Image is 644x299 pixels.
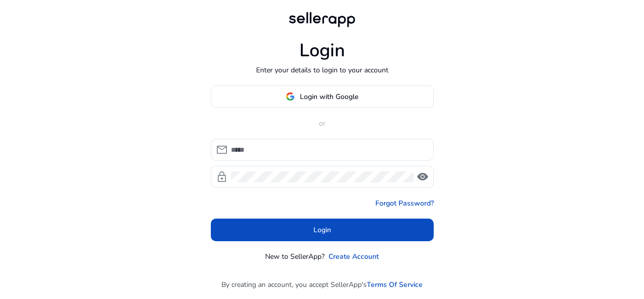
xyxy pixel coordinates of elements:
p: New to SellerApp? [265,251,325,262]
span: mail [216,144,228,156]
p: Enter your details to login to your account [256,65,388,75]
a: Forgot Password? [375,198,434,209]
a: Create Account [329,251,379,262]
span: Login with Google [300,91,358,102]
span: visibility [417,171,429,183]
img: google-logo.svg [286,92,295,101]
button: Login [211,219,434,241]
h1: Login [299,40,345,61]
button: Login with Google [211,85,434,108]
p: or [211,118,434,129]
span: lock [216,171,228,183]
span: Login [313,225,331,235]
a: Terms Of Service [367,279,423,290]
